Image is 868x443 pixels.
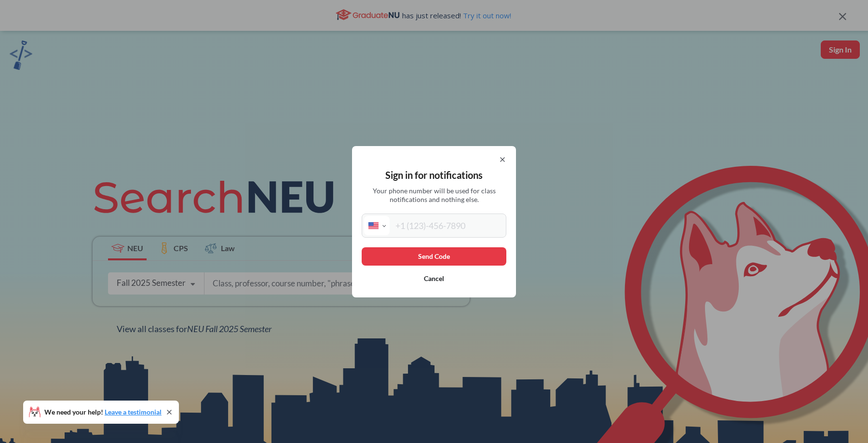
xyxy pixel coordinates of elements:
span: We need your help! [44,409,162,416]
button: Send Code [362,247,506,266]
a: Leave a testimonial [105,408,162,416]
a: sandbox logo [10,40,32,73]
span: Your phone number will be used for class notifications and nothing else. [366,187,503,204]
img: sandbox logo [10,40,32,70]
span: Sign in for notifications [385,169,483,181]
input: +1 (123)-456-7890 [390,216,504,235]
button: Cancel [362,269,506,288]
